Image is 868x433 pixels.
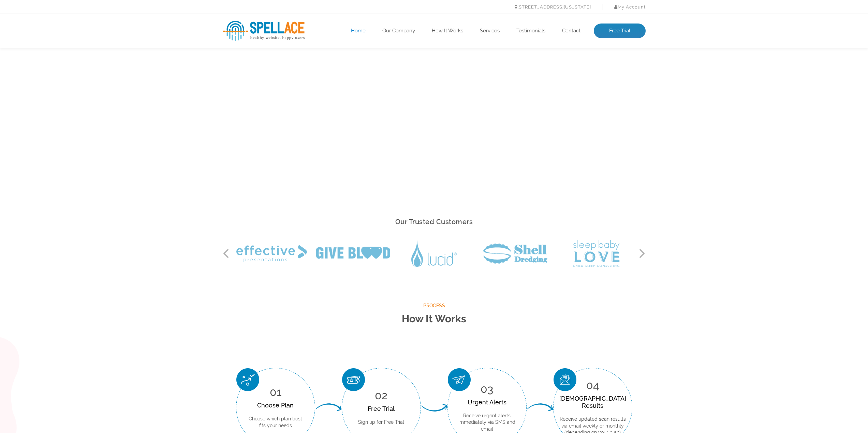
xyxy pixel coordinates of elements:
[223,301,646,310] span: Process
[375,389,387,402] span: 02
[554,368,576,391] img: Scan Result
[223,310,646,328] h2: How It Works
[270,386,281,398] span: 01
[247,402,305,409] div: Choose Plan
[247,416,305,429] p: Choose which plan best fits your needs
[223,248,230,259] button: Previous
[559,395,626,409] div: [DEMOGRAPHIC_DATA] Results
[236,368,259,391] img: Choose Plan
[639,248,646,259] button: Next
[223,216,646,228] h2: Our Trusted Customers
[483,243,547,264] img: Shell Dredging
[586,379,599,391] span: 04
[458,413,516,433] p: Receive urgent alerts immediately via SMS and email
[316,247,390,260] img: Give Blood
[358,419,404,426] p: Sign up for Free Trial
[236,245,307,262] img: Effective
[358,405,404,412] div: Free Trial
[448,368,471,391] img: Urgent Alerts
[411,241,457,267] img: Lucid
[481,383,493,395] span: 03
[342,368,365,391] img: Free Trial
[573,240,620,267] img: Sleep Baby Love
[458,399,516,406] div: Urgent Alerts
